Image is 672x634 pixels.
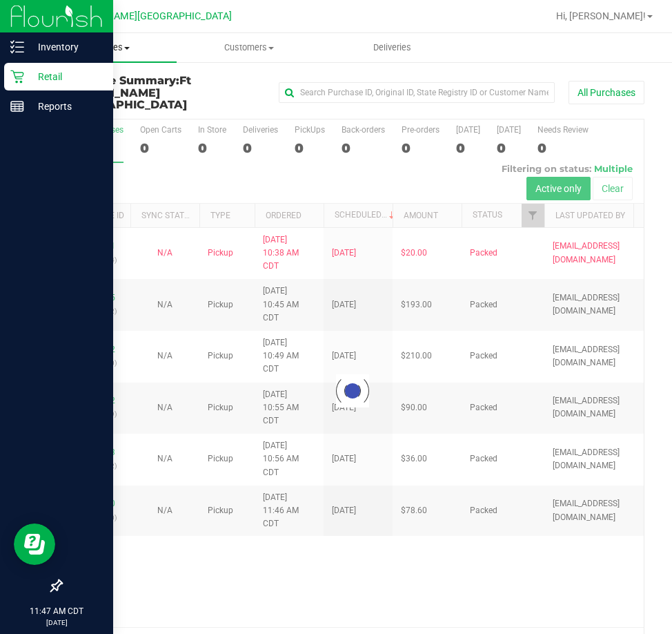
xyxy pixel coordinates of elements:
p: Reports [24,98,107,115]
a: Customers [177,33,320,62]
inline-svg: Reports [10,99,24,113]
span: Hi, [PERSON_NAME]! [556,10,646,21]
button: All Purchases [569,81,644,104]
p: 11:47 AM CDT [6,605,107,617]
input: Search Purchase ID, Original ID, State Registry ID or Customer Name... [279,82,555,103]
p: Retail [24,68,107,85]
p: Inventory [24,39,107,55]
span: Ft [PERSON_NAME][GEOGRAPHIC_DATA] [50,10,232,22]
inline-svg: Inventory [10,40,24,54]
p: [DATE] [6,617,107,628]
iframe: Resource center [14,523,55,565]
h3: Purchase Summary: [61,75,255,111]
span: Ft [PERSON_NAME][GEOGRAPHIC_DATA] [61,74,191,111]
span: Deliveries [355,41,430,54]
a: Deliveries [321,33,464,62]
inline-svg: Retail [10,70,24,84]
span: Customers [177,41,319,54]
